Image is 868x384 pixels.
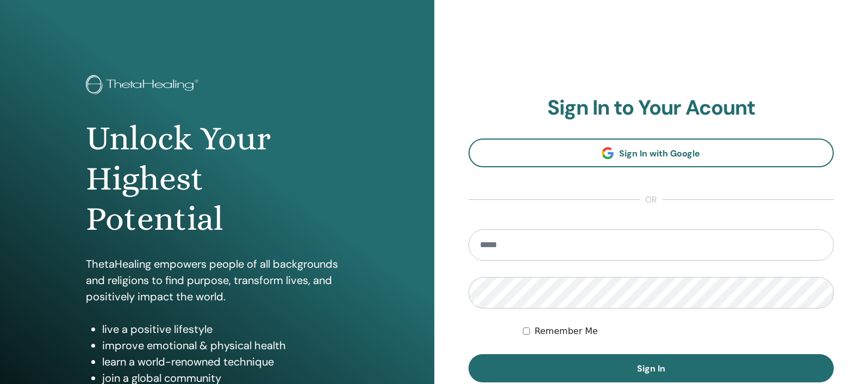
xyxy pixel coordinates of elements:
[86,256,348,305] p: ThetaHealing empowers people of all backgrounds and religions to find purpose, transform lives, a...
[640,193,663,206] span: or
[469,354,834,382] button: Sign In
[86,118,348,240] h1: Unlock Your Highest Potential
[637,363,665,374] span: Sign In
[469,139,834,167] a: Sign In with Google
[469,96,834,121] h2: Sign In to Your Acount
[523,325,834,338] div: Keep me authenticated indefinitely or until I manually logout
[102,354,348,370] li: learn a world-renowned technique
[102,337,348,354] li: improve emotional & physical health
[619,148,700,159] span: Sign In with Google
[534,325,598,338] label: Remember Me
[102,321,348,337] li: live a positive lifestyle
